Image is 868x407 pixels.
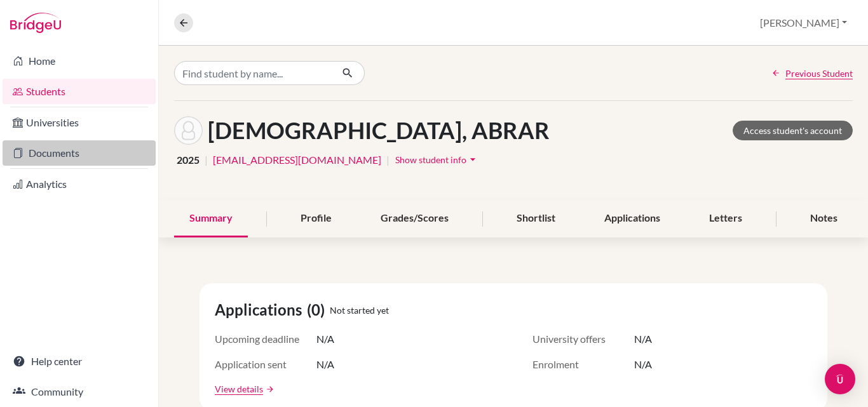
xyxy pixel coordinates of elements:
a: Analytics [3,171,156,197]
span: (0) [307,298,330,321]
span: Application sent [215,357,316,372]
a: Community [3,379,156,404]
a: Help center [3,349,156,374]
a: Access student's account [733,121,853,140]
div: Profile [285,200,347,237]
div: Notes [795,200,853,237]
div: Shortlist [501,200,571,237]
button: Show student infoarrow_drop_down [395,150,480,170]
span: N/A [634,357,652,372]
span: Applications [215,298,307,321]
a: View details [215,382,263,396]
div: Open Intercom Messenger [825,364,855,394]
a: Previous Student [771,67,853,80]
a: Documents [3,140,156,166]
div: Summary [174,200,248,237]
a: Universities [3,110,156,135]
a: [EMAIL_ADDRESS][DOMAIN_NAME] [213,152,381,168]
span: Not started yet [330,304,389,317]
span: Upcoming deadline [215,331,316,347]
div: Applications [589,200,675,237]
img: ABRAR SHARIAR's avatar [174,116,203,145]
a: Students [3,79,156,104]
div: Grades/Scores [365,200,464,237]
span: 2025 [177,152,200,168]
span: Show student info [395,154,466,165]
span: N/A [316,357,334,372]
h1: [DEMOGRAPHIC_DATA], ABRAR [208,117,550,144]
span: Enrolment [532,357,634,372]
img: Bridge-U [10,13,61,33]
span: University offers [532,331,634,347]
input: Find student by name... [174,61,332,85]
span: N/A [634,331,652,347]
a: arrow_forward [263,385,275,394]
span: N/A [316,331,334,347]
span: Previous Student [785,67,853,80]
i: arrow_drop_down [466,153,479,166]
span: | [386,152,390,168]
button: [PERSON_NAME] [754,11,853,35]
div: Letters [694,200,757,237]
a: Home [3,48,156,74]
span: | [205,152,208,168]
